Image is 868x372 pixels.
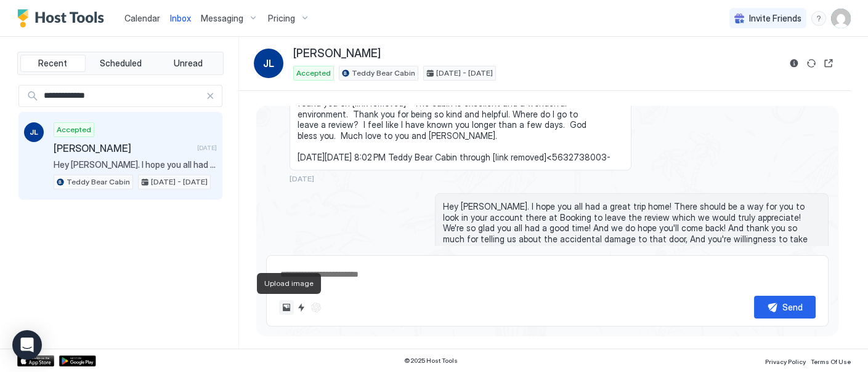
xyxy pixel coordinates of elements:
span: Inbox [170,13,191,23]
button: Upload image [279,300,294,315]
button: Quick reply [294,300,309,315]
span: [PERSON_NAME] [293,47,381,61]
span: Hey [PERSON_NAME]. I hope you all had a great trip home! There should be a way for you to look in... [443,201,821,277]
span: Re: You have a message from [PERSON_NAME] [PERSON_NAME], I want you to know our experience was wo... [298,66,623,163]
span: Teddy Bear Cabin [352,68,415,79]
div: menu [811,11,826,26]
span: JL [263,56,274,71]
span: Teddy Bear Cabin [67,176,130,188]
a: Inbox [170,12,191,25]
div: Open Intercom Messenger [12,330,42,360]
a: Terms Of Use [811,354,851,367]
a: Privacy Policy [765,354,806,367]
button: Scheduled [88,55,153,72]
span: Scheduled [100,58,142,69]
button: Open reservation [821,56,836,71]
span: [DATE] - [DATE] [151,176,208,188]
button: Reservation information [787,56,801,71]
span: Upload image [264,278,314,289]
span: [PERSON_NAME] [54,142,192,154]
span: Terms Of Use [811,358,851,365]
input: Input Field [39,85,206,106]
button: Send [754,296,816,319]
span: © 2025 Host Tools [404,357,458,365]
button: Unread [155,55,221,72]
span: Accepted [57,124,91,135]
div: Send [782,301,803,314]
button: Recent [20,55,86,72]
span: Messaging [201,13,243,24]
span: [DATE] - [DATE] [436,68,493,79]
div: tab-group [17,52,224,75]
a: Host Tools Logo [17,9,110,28]
span: Privacy Policy [765,358,806,365]
a: App Store [17,355,54,366]
span: [DATE] [197,144,217,152]
a: Calendar [124,12,160,25]
span: JL [30,127,38,138]
span: Invite Friends [749,13,801,24]
span: Accepted [296,68,331,79]
div: User profile [831,9,851,28]
button: Sync reservation [804,56,819,71]
span: Unread [174,58,203,69]
span: Hey [PERSON_NAME]. I hope you all had a great trip home! There should be a way for you to look in... [54,159,217,170]
span: Recent [38,58,67,69]
span: Pricing [268,13,295,24]
span: [DATE] [290,174,314,183]
a: Google Play Store [59,355,96,366]
span: Calendar [124,13,160,23]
